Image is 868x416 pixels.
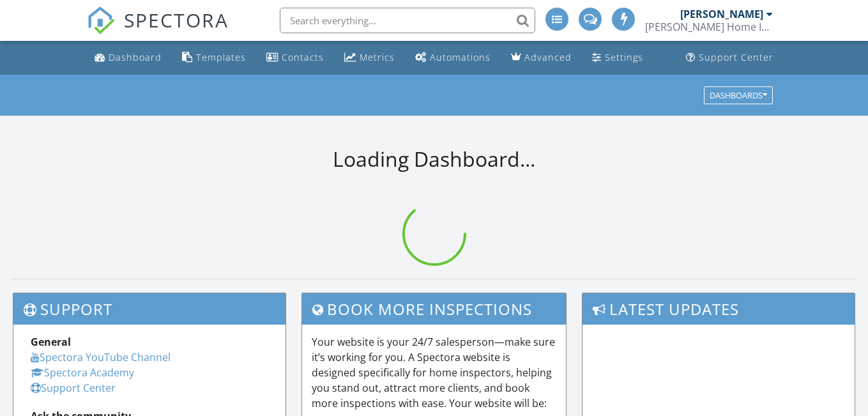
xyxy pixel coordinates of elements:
div: Contacts [282,51,324,63]
input: Search everything... [280,8,535,33]
div: Dashboard [109,51,162,63]
h3: Book More Inspections [302,293,567,325]
a: Settings [587,46,648,70]
h3: Latest Updates [582,293,855,325]
div: Automations [430,51,491,63]
p: Your website is your 24/7 salesperson—make sure it’s working for you. A Spectora website is desig... [312,334,557,411]
a: Dashboard [89,46,167,70]
a: Metrics [339,46,400,70]
button: Dashboards [704,86,773,104]
div: Settings [605,51,643,63]
div: AA Marshall Home Inspection Services [645,20,773,33]
a: Advanced [506,46,577,70]
div: Metrics [360,51,395,63]
div: [PERSON_NAME] [680,8,763,20]
a: SPECTORA [87,17,229,44]
span: SPECTORA [124,6,229,33]
a: Spectora Academy [31,366,134,380]
strong: General [31,335,71,349]
div: Dashboards [710,91,767,100]
a: Automations (Advanced) [410,46,496,70]
div: Advanced [524,51,572,63]
a: Support Center [681,46,779,70]
img: The Best Home Inspection Software - Spectora [87,6,115,35]
div: Templates [196,51,246,63]
a: Spectora YouTube Channel [31,350,171,364]
a: Templates [177,46,251,70]
div: Support Center [699,51,773,63]
a: Support Center [31,381,116,395]
h3: Support [13,293,286,325]
a: Contacts [261,46,329,70]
